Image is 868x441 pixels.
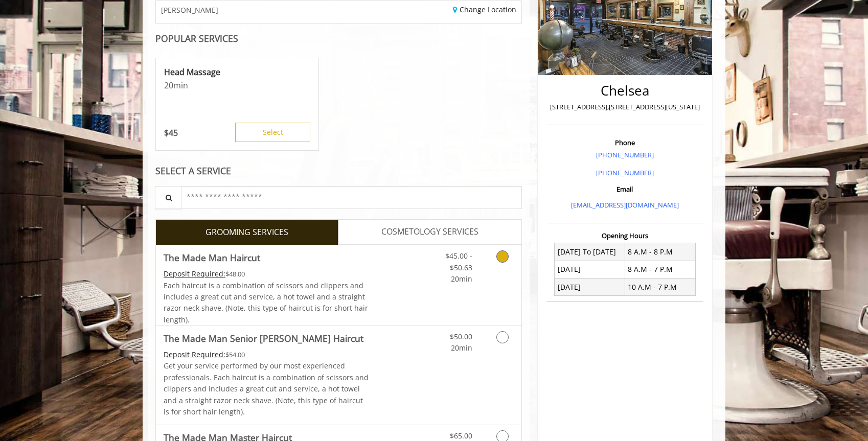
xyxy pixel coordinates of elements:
span: 20min [451,343,472,353]
h3: Phone [549,139,701,146]
span: $65.00 [450,431,472,440]
a: Change Location [453,5,516,14]
span: GROOMING SERVICES [205,226,288,239]
td: [DATE] [555,278,625,296]
td: [DATE] [555,261,625,278]
span: [PERSON_NAME] [161,6,218,14]
span: $45.00 - $50.63 [445,251,472,272]
a: [PHONE_NUMBER] [596,150,654,159]
span: 20min [451,274,472,284]
td: 8 A.M - 7 P.M [625,261,695,278]
a: [PHONE_NUMBER] [596,168,654,177]
td: 8 A.M - 8 P.M [625,243,695,261]
td: 10 A.M - 7 P.M [625,278,695,296]
div: $54.00 [164,349,369,360]
b: POPULAR SERVICES [155,32,238,44]
span: This service needs some Advance to be paid before we block your appointment [164,269,225,278]
a: [EMAIL_ADDRESS][DOMAIN_NAME] [571,200,679,210]
span: Each haircut is a combination of scissors and clippers and includes a great cut and service, a ho... [164,281,368,324]
div: SELECT A SERVICE [155,166,522,176]
span: $50.00 [450,332,472,341]
p: Head Massage [164,66,310,78]
div: $48.00 [164,268,369,280]
span: COSMETOLOGY SERVICES [381,225,478,239]
h2: Chelsea [549,83,701,98]
td: [DATE] To [DATE] [555,243,625,261]
button: Service Search [155,186,181,209]
span: $ [164,127,169,138]
span: min [173,80,188,91]
p: 45 [164,127,178,138]
button: Select [235,123,310,142]
p: Get your service performed by our most experienced professionals. Each haircut is a combination o... [164,360,369,417]
h3: Opening Hours [546,232,703,239]
span: This service needs some Advance to be paid before we block your appointment [164,350,225,359]
b: The Made Man Haircut [164,250,260,265]
h3: Email [549,185,701,193]
p: [STREET_ADDRESS],[STREET_ADDRESS][US_STATE] [549,102,701,112]
p: 20 [164,80,310,91]
b: The Made Man Senior [PERSON_NAME] Haircut [164,331,363,345]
